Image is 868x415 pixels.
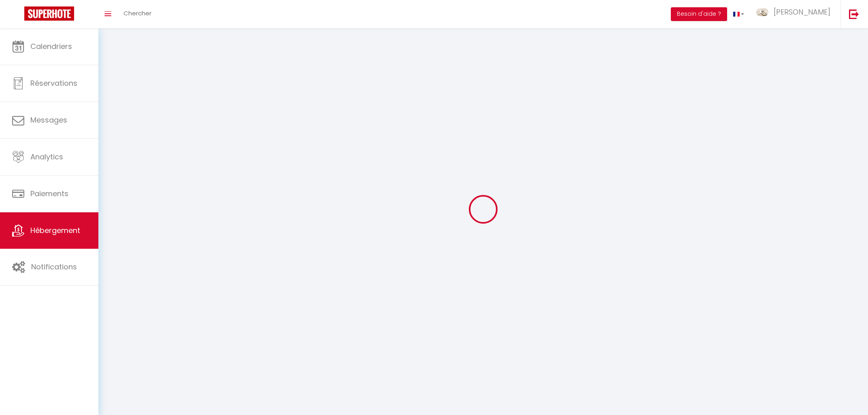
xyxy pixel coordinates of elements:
span: Chercher [123,9,151,17]
span: Analytics [30,152,63,162]
span: Paiements [30,188,68,199]
span: Notifications [31,262,77,272]
img: Super Booking [24,6,74,21]
span: Hébergement [30,225,80,235]
span: Calendriers [30,41,72,51]
span: Messages [30,115,67,125]
img: logout [849,9,859,19]
img: ... [756,8,768,16]
span: Réservations [30,78,77,88]
button: Besoin d'aide ? [671,7,727,21]
button: Open LiveChat chat widget [6,3,31,28]
span: [PERSON_NAME] [774,7,830,17]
